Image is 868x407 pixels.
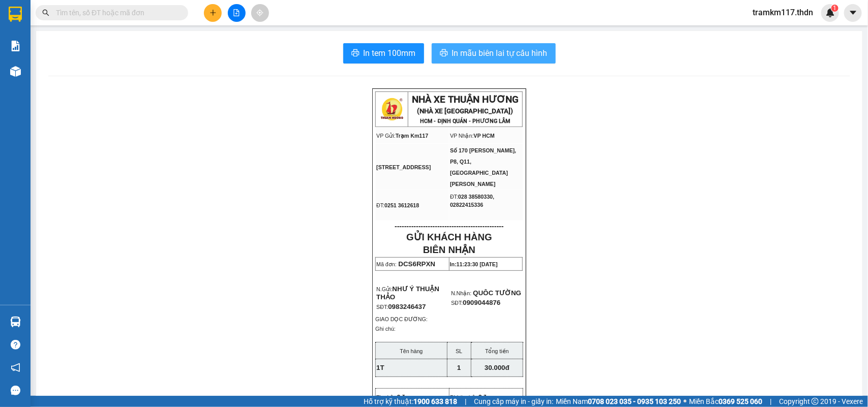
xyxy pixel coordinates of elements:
[209,9,217,16] span: plus
[395,222,503,230] span: ----------------------------------------------
[450,133,474,139] span: VP Nhận:
[396,133,428,139] span: Trạm Km117
[450,261,498,267] span: In:
[689,396,762,407] span: Miền Bắc
[478,393,487,401] span: 0đ
[833,5,836,12] span: 1
[11,386,20,395] span: message
[451,300,463,306] span: SĐT:
[485,364,510,371] span: 30.000đ
[474,133,495,139] span: VP HCM
[42,9,49,16] span: search
[256,9,263,16] span: aim
[233,9,240,16] span: file-add
[812,398,819,405] span: copyright
[744,6,821,19] span: tramkm117.thdn
[97,33,168,47] div: 0768999238
[376,164,431,170] span: [STREET_ADDRESS]
[432,43,556,64] button: printerIn mẫu biên lai tự cấu hình
[456,348,462,354] span: SL
[97,21,168,33] div: CHỊ BÌNH
[10,317,21,327] img: warehouse-icon
[831,5,839,12] sup: 1
[97,9,168,21] div: VP HCM
[351,49,360,58] span: printer
[11,340,20,350] span: question-circle
[379,97,405,122] img: logo
[849,8,858,17] span: caret-down
[474,396,553,407] span: Cung cấp máy in - giấy in:
[465,396,466,407] span: |
[56,7,176,18] input: Tìm tên, số ĐT hoặc mã đơn
[450,147,516,187] span: Số 170 [PERSON_NAME], P8, Q11, [GEOGRAPHIC_DATA][PERSON_NAME]
[844,4,862,22] button: caret-down
[375,326,396,332] span: Ghi chú:
[9,33,90,47] div: 0393752663
[96,53,117,77] span: Chưa TT :
[463,299,500,306] span: 0909044876
[10,66,21,77] img: warehouse-icon
[423,244,475,255] strong: BIÊN NHẬN
[9,10,24,20] span: Gửi:
[451,290,471,296] span: N.Nhận:
[343,43,424,64] button: printerIn tem 100mm
[376,364,384,371] span: 1T
[376,202,384,208] span: ĐT:
[376,304,426,310] span: SĐT:
[400,348,423,354] span: Tên hàng
[719,397,762,405] strong: 0369 525 060
[440,49,448,58] span: printer
[9,7,22,22] img: logo-vxr
[485,348,509,354] span: Tổng tiền
[473,289,521,297] span: QUÔC TƯỜNG
[228,4,246,22] button: file-add
[11,363,20,372] span: notification
[388,303,426,310] span: 0983246437
[10,41,21,51] img: solution-icon
[683,399,686,403] span: ⚪️
[421,118,511,124] strong: HCM - ĐỊNH QUÁN - PHƯƠNG LÂM
[457,261,498,267] span: 11:23:30 [DATE]
[364,396,457,407] span: Hỗ trợ kỹ thuật:
[450,394,477,400] span: Phí thu hộ:
[384,202,419,208] span: 0251 3612618
[376,261,397,267] span: Mã đơn:
[375,316,428,322] span: GIAO DỌC ĐƯỜNG:
[204,4,222,22] button: plus
[376,286,439,300] span: N.Gửi:
[9,9,90,21] div: Trạm Km117
[397,393,405,401] span: 0đ
[251,4,269,22] button: aim
[413,397,457,405] strong: 1900 633 818
[406,232,492,242] strong: GỬI KHÁCH HÀNG
[556,396,681,407] span: Miền Nam
[450,194,494,208] span: 028 38580330, 02822415336
[417,107,514,115] strong: (NHÀ XE [GEOGRAPHIC_DATA])
[588,397,681,405] strong: 0708 023 035 - 0935 103 250
[9,21,90,33] div: [PERSON_NAME]
[399,260,436,268] span: DCS6RPXN
[457,364,461,371] span: 1
[770,396,771,407] span: |
[412,94,519,105] strong: NHÀ XE THUẬN HƯƠNG
[364,47,416,59] span: In tem 100mm
[452,47,548,59] span: In mẫu biên lai tự cấu hình
[826,8,835,17] img: icon-new-feature
[97,10,122,20] span: Nhận:
[96,53,169,78] div: 20.000
[450,194,458,200] span: ĐT:
[376,394,395,400] span: Thu hộ:
[376,133,396,139] span: VP Gửi:
[376,285,439,301] span: NHƯ Ý THUẬN THẢO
